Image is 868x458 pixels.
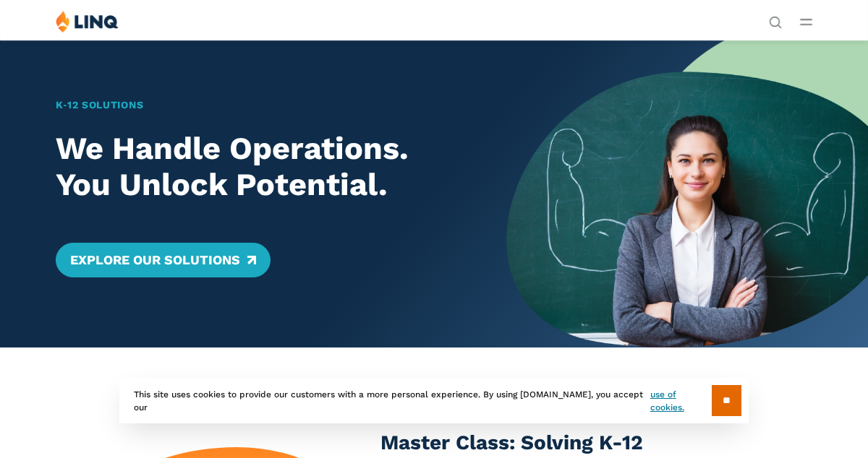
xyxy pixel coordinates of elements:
h1: K‑12 Solutions [56,98,471,113]
button: Open Main Menu [800,14,812,30]
nav: Utility Navigation [769,10,782,27]
a: Explore Our Solutions [56,243,271,277]
div: This site uses cookies to provide our customers with a more personal experience. By using [DOMAIN... [119,378,749,423]
img: LINQ | K‑12 Software [56,10,119,33]
button: Open Search Bar [769,14,782,27]
h2: We Handle Operations. You Unlock Potential. [56,131,471,203]
img: Home Banner [506,40,868,347]
a: use of cookies. [650,388,712,414]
